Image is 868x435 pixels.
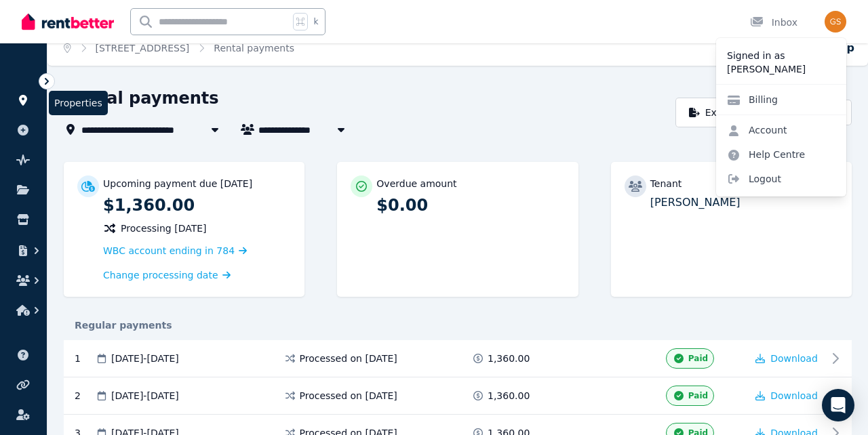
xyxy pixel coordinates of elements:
span: Processed on [DATE] [300,389,397,402]
img: Gurjeet Singh [825,11,846,33]
span: Download [770,390,818,401]
span: Processing [DATE] [121,222,207,235]
span: Paid [688,390,708,401]
p: Tenant [650,177,682,190]
a: Billing [716,87,789,112]
button: Download [755,352,818,365]
button: Download [755,389,818,402]
span: Logout [716,167,846,191]
h1: Rental payments [64,87,219,109]
nav: Breadcrumb [47,30,311,66]
p: [PERSON_NAME] [650,194,838,211]
span: WBC account ending in 784 [103,245,235,256]
span: Download [770,353,818,364]
span: 1,360.00 [488,389,530,402]
div: Open Intercom Messenger [822,389,854,421]
span: Paid [688,353,708,364]
a: Account [716,118,798,142]
p: Signed in as [727,49,835,62]
p: [PERSON_NAME] [727,62,835,76]
p: $1,360.00 [103,194,291,216]
a: [STREET_ADDRESS] [96,43,190,54]
div: 1 [75,348,95,369]
div: Regular payments [64,318,852,332]
img: RentBetter [22,12,114,32]
div: 2 [75,386,95,406]
a: Help Centre [716,142,816,167]
span: k [313,16,318,27]
span: [DATE] - [DATE] [111,352,179,365]
span: [DATE] - [DATE] [111,389,179,402]
p: Overdue amount [376,177,456,190]
button: Export schedule [675,98,809,127]
span: Processed on [DATE] [300,352,397,365]
span: Properties [54,96,102,110]
a: Change processing date [103,268,231,282]
p: Upcoming payment due [DATE] [103,177,252,190]
span: 1,360.00 [488,352,530,365]
p: $0.00 [376,194,564,216]
div: Inbox [750,16,797,29]
span: Rental payments [214,41,294,55]
span: Change processing date [103,268,218,282]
